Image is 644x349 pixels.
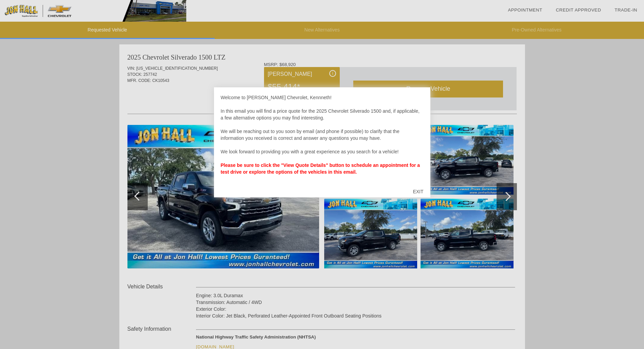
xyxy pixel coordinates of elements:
[221,162,420,175] strong: Please be sure to click the "View Quote Details" button to schedule an appointment for a test dri...
[221,94,424,182] div: Welcome to [PERSON_NAME] Chevrolet, Kennneth! In this email you will find a price quote for the 2...
[406,181,430,202] div: EXIT
[508,7,542,13] a: Appointment
[556,7,601,13] a: Credit Approved
[615,7,637,13] a: Trade-In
